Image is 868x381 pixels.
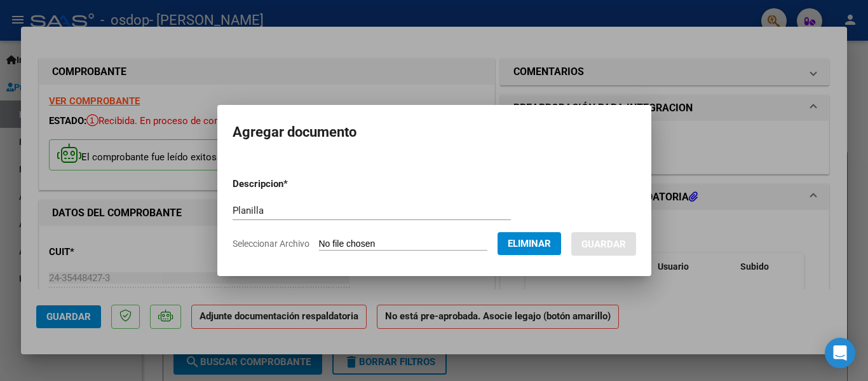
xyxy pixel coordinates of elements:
[233,177,354,191] p: Descripcion
[233,120,636,144] h2: Agregar documento
[498,232,561,255] button: Eliminar
[581,239,626,250] span: Guardar
[825,338,855,368] div: Open Intercom Messenger
[233,239,309,249] span: Seleccionar Archivo
[508,238,551,249] span: Eliminar
[571,232,636,256] button: Guardar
